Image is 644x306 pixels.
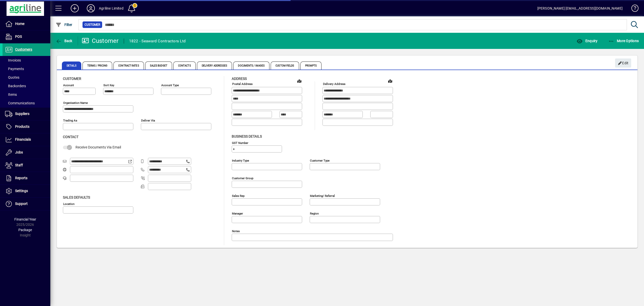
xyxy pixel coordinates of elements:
span: Suppliers [15,112,29,116]
span: POS [15,35,22,39]
a: Quotes [3,73,50,82]
a: Payments [3,65,50,73]
span: Staff [15,163,23,167]
mat-label: Sort key [103,83,114,87]
button: More Options [607,36,640,45]
a: Knowledge Base [628,1,638,17]
span: Documents / Images [233,62,269,70]
a: POS [3,30,50,43]
button: Add [67,4,83,13]
mat-label: Account [63,83,74,87]
a: Jobs [3,146,50,159]
span: Payments [5,67,24,71]
span: Contract Rates [113,62,144,70]
a: Suppliers [3,108,50,120]
span: Back [56,39,72,43]
div: [PERSON_NAME] [EMAIL_ADDRESS][DOMAIN_NAME] [537,4,623,12]
span: Products [15,125,29,129]
mat-label: Customer group [232,176,253,180]
span: More Options [608,39,639,43]
a: Backorders [3,82,50,90]
mat-label: Customer type [310,159,330,162]
span: Home [15,22,24,26]
span: Terms / Pricing [83,62,112,70]
span: Sales Budget [145,62,172,70]
span: Contact [63,135,78,139]
mat-label: Deliver via [141,119,155,122]
a: Invoices [3,56,50,65]
span: Support [15,202,28,206]
span: Sales defaults [63,195,90,199]
a: Products [3,120,50,133]
span: Package [18,228,32,232]
mat-label: Industry type [232,159,249,162]
a: Staff [3,159,50,172]
span: Settings [15,189,28,193]
button: Edit [615,58,631,68]
span: Customers [15,47,32,51]
span: Financial Year [14,217,36,221]
mat-label: Notes [232,229,240,233]
a: Items [3,90,50,99]
button: Profile [83,4,99,13]
span: Details [62,62,81,70]
a: Communications [3,99,50,107]
mat-label: Organisation name [63,101,88,105]
span: Filter [56,23,72,27]
mat-label: Sales rep [232,194,245,197]
mat-label: Manager [232,211,243,215]
span: Address [232,77,247,81]
a: Home [3,18,50,30]
mat-label: Trading as [63,119,77,122]
span: Quotes [5,75,19,79]
div: Customer [82,37,119,45]
a: View on map [386,77,394,85]
span: Invoices [5,58,21,62]
span: Reports [15,176,27,180]
a: Financials [3,133,50,146]
a: Support [3,198,50,210]
span: Items [5,93,17,97]
span: Enquiry [577,39,597,43]
span: Delivery Addresses [197,62,232,70]
mat-label: Marketing/ Referral [310,194,335,197]
span: Edit [618,59,629,67]
span: Customer [63,77,81,81]
mat-label: Account Type [161,83,179,87]
span: Custom Fields [271,62,299,70]
button: Back [54,36,74,45]
button: Enquiry [575,36,599,45]
span: Financials [15,137,31,141]
span: Backorders [5,84,26,88]
app-page-header-button: Back [50,36,78,45]
span: Receive Documents Via Email [75,145,121,149]
span: Contacts [173,62,196,70]
span: Jobs [15,150,23,154]
mat-label: Region [310,211,319,215]
span: Communications [5,101,35,105]
div: Agriline Limited [99,4,124,12]
a: Settings [3,185,50,197]
mat-label: GST Number [232,141,248,144]
span: Customer [85,22,100,27]
span: Prompts [300,62,322,70]
mat-label: Location [63,202,74,205]
a: View on map [295,77,303,85]
a: Reports [3,172,50,185]
div: 1822 - Seaward Contractors Ltd [129,37,186,45]
button: Filter [54,20,74,29]
span: Business details [232,134,262,138]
